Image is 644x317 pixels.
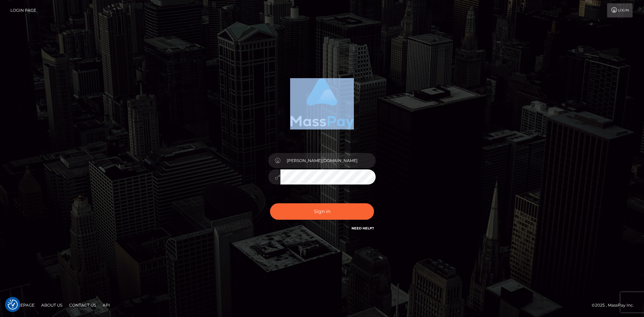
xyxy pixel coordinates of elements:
[7,300,37,310] a: Homepage
[39,300,65,310] a: About Us
[290,78,354,129] img: MassPay Login
[66,300,99,310] a: Contact Us
[10,3,36,17] a: Login Page
[280,153,376,168] input: Username...
[592,302,639,309] div: © 2025 , MassPay Inc.
[100,300,113,310] a: API
[270,203,374,220] button: Sign in
[8,300,18,310] img: Revisit consent button
[607,3,633,17] a: Login
[8,300,18,310] button: Consent Preferences
[352,226,374,230] a: Need Help?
